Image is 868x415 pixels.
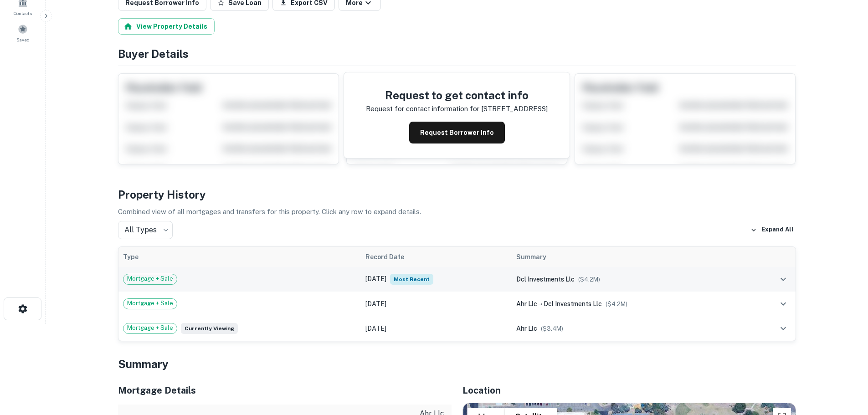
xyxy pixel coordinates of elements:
[118,356,796,372] h4: Summary
[516,276,575,283] span: dcl investments llc
[516,300,537,307] span: ahr llc
[123,323,177,333] span: Mortgage + Sale
[118,384,452,397] h5: Mortgage Details
[366,87,548,103] h4: Request to get contact info
[516,299,743,309] div: →
[606,301,627,307] span: ($ 4.2M )
[366,103,479,114] p: Request for contact information for
[541,325,563,332] span: ($ 3.4M )
[578,276,600,283] span: ($ 4.2M )
[516,325,537,332] span: ahr llc
[118,221,173,239] div: All Types
[462,384,796,397] h5: Location
[123,274,177,283] span: Mortgage + Sale
[776,296,791,312] button: expand row
[3,20,43,45] a: Saved
[123,299,177,308] span: Mortgage + Sale
[361,292,512,316] td: [DATE]
[118,18,215,35] button: View Property Details
[14,10,32,17] span: Contacts
[118,46,796,62] h4: Buyer Details
[776,321,791,336] button: expand row
[361,316,512,341] td: [DATE]
[361,267,512,292] td: [DATE]
[118,186,796,203] h4: Property History
[481,103,548,114] p: [STREET_ADDRESS]
[776,272,791,287] button: expand row
[748,223,796,237] button: Expand All
[409,122,505,143] button: Request Borrower Info
[16,36,30,43] span: Saved
[181,323,238,334] span: Currently viewing
[512,247,747,267] th: Summary
[390,274,433,285] span: Most Recent
[361,247,512,267] th: Record Date
[118,247,361,267] th: Type
[544,300,602,307] span: dcl investments llc
[822,342,868,386] iframe: Chat Widget
[118,206,796,217] p: Combined view of all mortgages and transfers for this property. Click any row to expand details.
